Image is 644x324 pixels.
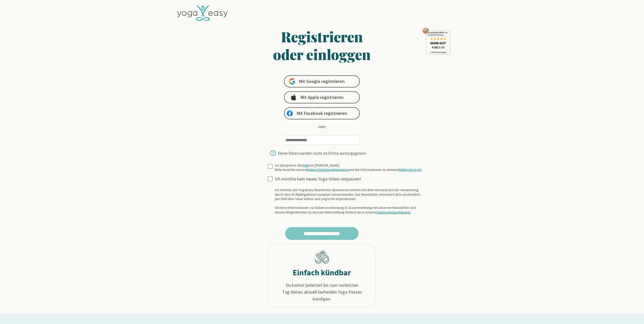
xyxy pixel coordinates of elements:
[284,75,360,87] a: Mit Google registrieren
[293,267,351,278] h2: Einfach kündbar
[302,163,308,168] a: AGB
[275,176,426,182] div: Ich möchte kein neues Yoga-Video verpassen!
[224,28,420,63] h1: Registrieren oder einloggen
[275,163,422,172] div: Ich akzeptiere die von [PERSON_NAME] Bitte beachte unsere und die Informationen zu deinem .
[377,210,411,214] a: Datenschutzerklärung.
[307,167,349,172] a: Datenschutzbestimmungen
[299,78,345,84] span: Mit Google registrieren
[423,28,450,55] img: ausgezeichnet_seal.png
[297,110,347,116] span: Mit Facebook registrieren
[318,123,326,130] div: oder
[284,91,360,103] a: Mit Apple registrieren
[284,107,360,119] a: Mit Facebook registrieren
[278,151,366,155] div: Deine Daten werden nicht an Dritte weitergegeben
[275,188,426,214] div: Ich möchte den YogaEasy-Newsletter abonnieren und bin mit dem Versand und der Auswertung durch de...
[301,94,343,100] span: Mit Apple registrieren
[398,167,421,172] a: Widerrufsrecht
[274,282,370,302] span: Du kannst jederzeit bis zum vorletzten Tag deines aktuell laufenden Yoga-Passes kündigen.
